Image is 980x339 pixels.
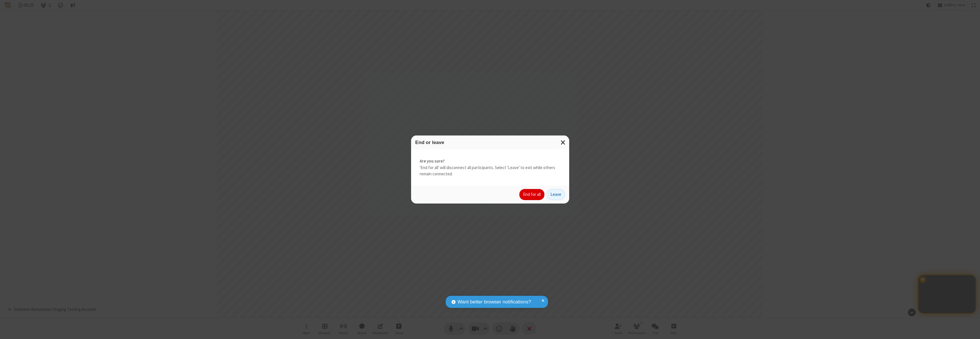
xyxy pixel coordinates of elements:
[458,298,531,306] span: Want better browser notifications?
[519,189,544,200] button: End for all
[547,189,565,200] button: Leave
[415,140,565,145] h3: End or leave
[420,158,561,165] strong: Are you sure?
[557,135,569,149] button: Close modal
[411,149,569,186] div: 'End for all' will disconnect all participants. Select 'Leave' to exit while others remain connec...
